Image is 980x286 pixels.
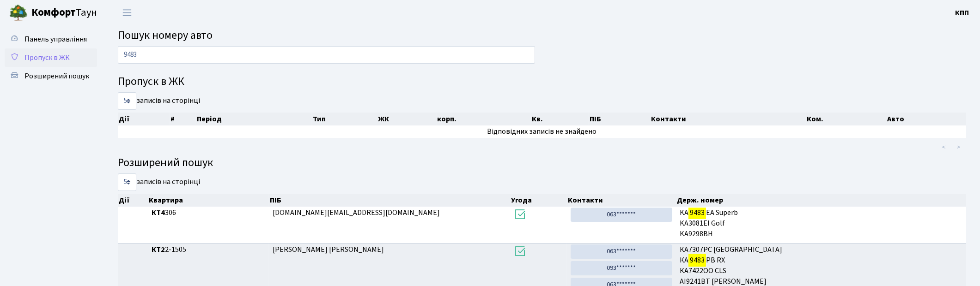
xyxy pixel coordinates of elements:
[118,92,200,110] label: записів на сторінці
[152,244,265,255] span: 2-1505
[170,113,196,125] th: #
[9,4,28,22] img: logo.png
[531,113,589,125] th: Кв.
[5,48,97,67] a: Пропуск в ЖК
[118,173,136,191] select: записів на сторінці
[955,8,969,18] b: КПП
[680,208,962,239] span: KA EA Superb KA3081EI Golf KA9298BH
[31,5,76,20] b: Комфорт
[116,5,139,20] button: Переключити навігацію
[24,71,89,81] span: Розширений пошук
[118,194,148,207] th: Дії
[437,113,531,125] th: корп.
[5,30,97,48] a: Панель управління
[806,113,886,125] th: Ком.
[589,113,650,125] th: ПІБ
[152,208,265,218] span: 306
[676,194,966,207] th: Держ. номер
[377,113,437,125] th: ЖК
[24,53,70,63] span: Пропуск в ЖК
[118,113,170,125] th: Дії
[118,92,136,110] select: записів на сторінці
[118,46,535,64] input: Пошук
[31,5,97,21] span: Таун
[196,113,312,125] th: Період
[24,34,87,44] span: Панель управління
[152,244,165,255] b: КТ2
[118,75,966,89] h4: Пропуск в ЖК
[650,113,806,125] th: Контакти
[5,67,97,85] a: Розширений пошук
[688,254,706,267] mark: 9483
[955,7,969,18] a: КПП
[269,194,510,207] th: ПІБ
[688,206,706,219] mark: 9483
[273,208,440,218] span: [DOMAIN_NAME][EMAIL_ADDRESS][DOMAIN_NAME]
[148,194,269,207] th: Квартира
[510,194,567,207] th: Угода
[118,156,966,170] h4: Розширений пошук
[118,125,966,138] td: Відповідних записів не знайдено
[886,113,966,125] th: Авто
[152,208,165,218] b: КТ4
[312,113,377,125] th: Тип
[273,244,384,255] span: [PERSON_NAME] [PERSON_NAME]
[567,194,676,207] th: Контакти
[118,173,200,191] label: записів на сторінці
[118,27,213,43] span: Пошук номеру авто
